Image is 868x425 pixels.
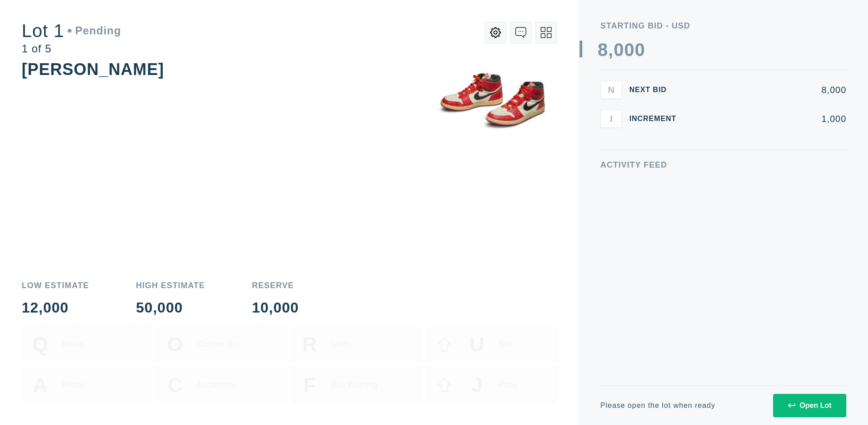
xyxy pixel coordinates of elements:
div: Please open the lot when ready [600,402,715,409]
button: N [600,81,622,99]
button: Open Lot [773,394,846,417]
div: Pending [68,25,121,36]
div: Starting Bid - USD [600,22,846,30]
div: 8,000 [691,85,846,94]
div: 10,000 [252,300,299,315]
div: Increment [629,115,684,122]
div: Open Lot [788,402,831,410]
span: I [610,113,613,124]
div: 0 [613,41,624,59]
button: I [600,110,622,128]
div: Next Bid [629,86,684,93]
div: 1 of 5 [22,43,121,54]
div: 8 [598,41,608,59]
div: 0 [624,41,635,59]
span: N [608,84,614,95]
div: 0 [635,41,645,59]
div: , [608,41,613,221]
div: Lot 1 [22,22,121,40]
div: 50,000 [136,300,205,315]
div: High Estimate [136,281,205,290]
div: Activity Feed [600,161,846,169]
div: Reserve [252,281,299,290]
div: 1,000 [691,114,846,123]
div: [PERSON_NAME] [22,60,164,79]
div: 12,000 [22,300,89,315]
div: Low Estimate [22,281,89,290]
